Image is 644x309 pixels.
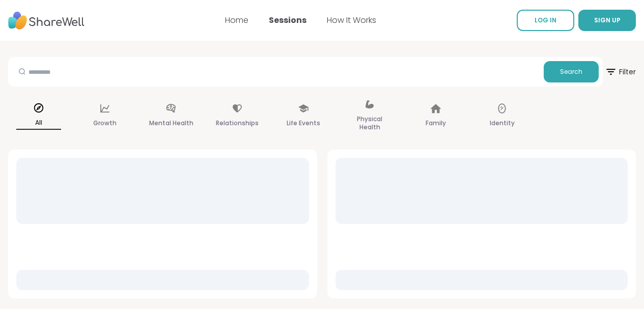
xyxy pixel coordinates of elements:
a: Sessions [269,14,306,26]
span: SIGN UP [594,16,621,24]
a: How It Works [327,14,376,26]
p: All [16,117,61,130]
p: Growth [93,117,117,129]
p: Relationships [216,117,259,129]
img: ShareWell Nav Logo [8,7,85,35]
a: Home [225,14,248,26]
button: Filter [605,57,636,87]
p: Mental Health [149,117,193,129]
span: LOG IN [535,16,556,24]
a: LOG IN [517,10,574,31]
p: Life Events [287,117,320,129]
button: SIGN UP [578,10,636,31]
p: Family [426,117,446,129]
button: Search [544,61,599,82]
span: Filter [605,60,636,84]
p: Identity [490,117,515,129]
span: Search [560,67,582,76]
p: Physical Health [347,113,392,133]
